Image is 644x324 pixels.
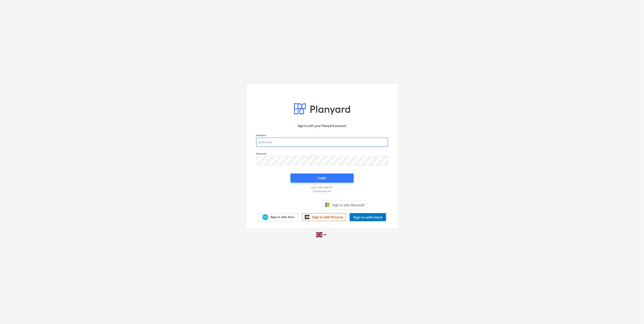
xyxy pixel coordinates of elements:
[256,124,388,128] p: Sign in with your Planyard account
[256,134,388,138] p: Username
[256,152,388,156] p: Password
[323,232,328,237] i: keyboard_arrow_down
[262,214,268,220] img: Xero logo
[254,190,390,193] a: Forgot password?
[291,174,354,183] button: Login
[332,203,365,207] span: Sign in with Microsoft
[270,215,294,219] span: Sign in with Xero
[621,302,644,324] iframe: Chat Widget
[254,186,390,189] a: Log in with magic link
[258,213,298,221] a: Sign in with Xero
[318,175,326,181] div: Login
[256,138,388,147] input: Username
[302,213,346,221] a: Sign in with Procore
[312,215,343,219] span: Sign in with Procore
[274,200,321,210] iframe: Sign in with Google Button
[325,203,330,207] img: Microsoft logo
